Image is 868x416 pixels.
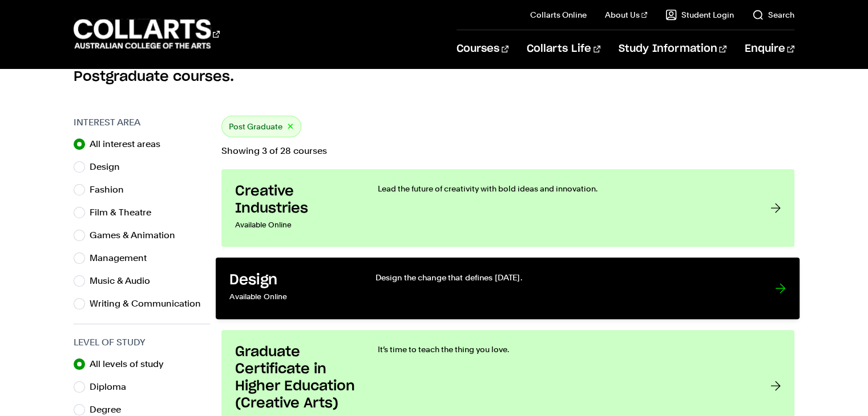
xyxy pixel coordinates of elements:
[90,379,135,395] label: Diploma
[605,9,647,21] a: About Us
[745,30,794,68] a: Enquire
[221,169,794,247] a: Creative Industries Available Online Lead the future of creativity with bold ideas and innovation.
[376,272,752,283] p: Design the change that defines [DATE].
[90,205,160,221] label: Film & Theatre
[230,289,352,305] p: Available Online
[90,273,159,289] label: Music & Audio
[221,146,794,156] p: Showing 3 of 28 courses
[235,217,355,233] p: Available Online
[90,227,184,243] label: Games & Animation
[235,183,355,217] h3: Creative Industries
[90,159,129,175] label: Design
[378,183,747,194] p: Lead the future of creativity with bold ideas and innovation.
[216,258,800,319] a: Design Available Online Design the change that defines [DATE].
[90,296,210,312] label: Writing & Communication
[619,30,726,68] a: Study Information
[287,120,294,133] button: ×
[90,136,169,152] label: All interest areas
[221,116,301,137] div: Post Graduate
[378,344,747,355] p: It’s time to teach the thing you love.
[235,344,355,412] h3: Graduate Certificate in Higher Education (Creative Arts)
[230,272,352,289] h3: Design
[74,18,220,50] div: Go to homepage
[74,336,210,349] h3: Level of Study
[74,68,794,86] h2: Postgraduate courses.
[457,30,508,68] a: Courses
[90,182,133,198] label: Fashion
[530,9,587,21] a: Collarts Online
[752,9,794,21] a: Search
[74,116,210,129] h3: Interest Area
[665,9,734,21] a: Student Login
[527,30,600,68] a: Collarts Life
[90,356,173,372] label: All levels of study
[90,250,156,266] label: Management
